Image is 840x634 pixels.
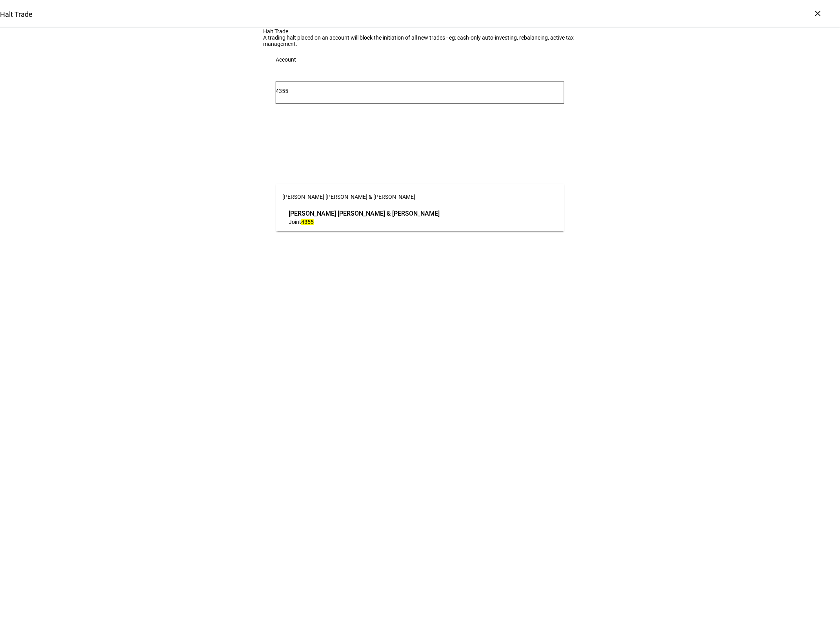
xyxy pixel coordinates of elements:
[301,219,314,225] mark: 4355
[289,209,440,218] span: [PERSON_NAME] [PERSON_NAME] & [PERSON_NAME]
[263,28,577,35] div: Halt Trade
[282,194,415,200] span: [PERSON_NAME] [PERSON_NAME] & [PERSON_NAME]
[287,207,442,227] div: Manisha Shetty Gulati & Sameer Gulati
[276,88,564,94] input: Number
[276,56,296,63] div: Account
[289,219,301,225] span: Joint
[812,7,824,20] div: ×
[263,35,577,47] div: A trading halt placed on an account will block the initiation of all new trades - eg: cash-only a...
